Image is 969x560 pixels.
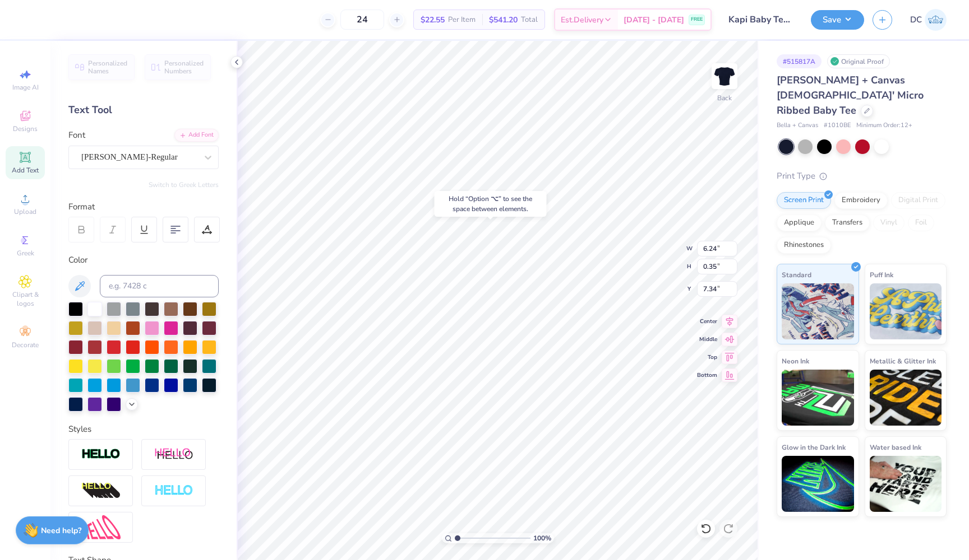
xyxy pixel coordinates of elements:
span: [PERSON_NAME] + Canvas [DEMOGRAPHIC_DATA]' Micro Ribbed Baby Tee [777,73,924,117]
span: Add Text [12,166,39,175]
img: Stroke [81,448,121,461]
span: Designs [13,124,38,133]
span: Middle [697,335,717,343]
img: Shadow [154,447,193,461]
span: Personalized Names [88,59,128,75]
div: Add Font [174,129,219,142]
div: Transfers [825,214,870,231]
img: Back [713,65,736,87]
img: Negative Space [154,484,193,497]
span: Bella + Canvas [777,121,818,130]
input: e.g. 7428 c [100,275,219,297]
span: Water based Ink [870,441,921,453]
div: # 515817A [777,54,822,68]
img: Glow in the Dark Ink [782,456,854,512]
img: Devyn Cooper [925,9,947,31]
div: Rhinestones [777,237,831,254]
button: Save [811,10,864,30]
span: Decorate [12,340,39,349]
span: Est. Delivery [561,14,603,26]
span: Greek [17,249,34,258]
span: 100 % [533,533,551,543]
img: Neon Ink [782,370,854,426]
span: Glow in the Dark Ink [782,441,846,453]
span: Puff Ink [870,269,893,281]
span: Center [697,318,717,325]
div: Foil [908,214,934,231]
div: Back [717,93,732,103]
span: Personalized Numbers [164,59,204,75]
span: [DATE] - [DATE] [624,14,684,26]
span: FREE [691,16,703,24]
span: Minimum Order: 12 + [856,121,912,130]
label: Font [68,129,85,142]
span: Metallic & Glitter Ink [870,355,936,367]
input: – – [340,10,384,30]
div: Original Proof [827,54,890,68]
span: Per Item [448,14,476,26]
img: Free Distort [81,515,121,539]
span: DC [910,13,922,26]
span: Top [697,353,717,361]
img: Water based Ink [870,456,942,512]
div: Color [68,254,219,267]
span: Upload [14,207,36,216]
button: Switch to Greek Letters [149,180,219,189]
div: Applique [777,214,822,231]
div: Screen Print [777,192,831,209]
span: Total [521,14,538,26]
img: Standard [782,283,854,339]
a: DC [910,9,947,31]
span: Neon Ink [782,355,809,367]
input: Untitled Design [720,8,802,31]
span: $22.55 [421,14,445,26]
strong: Need help? [41,525,81,536]
div: Vinyl [873,214,905,231]
div: Text Tool [68,102,219,118]
div: Hold “Option ⌥” to see the space between elements. [435,191,547,217]
div: Styles [68,423,219,436]
div: Embroidery [834,192,888,209]
span: Clipart & logos [6,290,45,308]
img: 3d Illusion [81,482,121,500]
span: Bottom [697,371,717,379]
div: Print Type [777,170,947,183]
div: Format [68,200,220,213]
span: Standard [782,269,811,281]
span: $541.20 [489,14,518,26]
img: Metallic & Glitter Ink [870,370,942,426]
span: # 1010BE [824,121,851,130]
img: Puff Ink [870,283,942,339]
div: Digital Print [891,192,945,209]
span: Image AI [12,83,39,92]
